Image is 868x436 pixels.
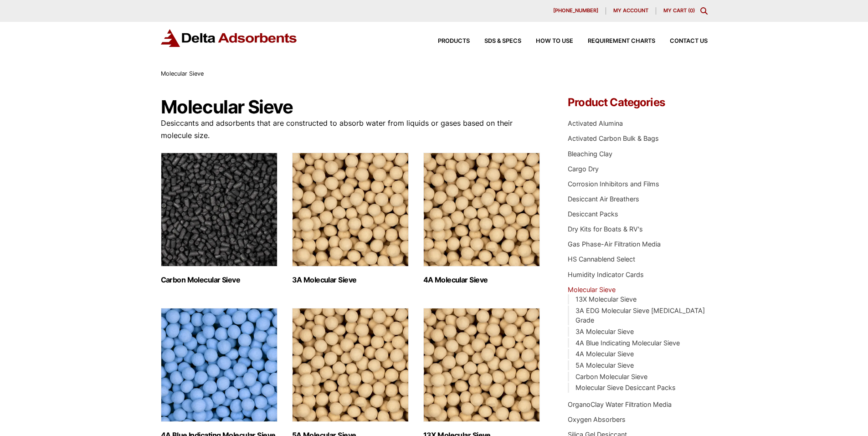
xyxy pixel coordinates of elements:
a: Requirement Charts [573,38,655,44]
a: Desiccant Packs [568,210,618,218]
img: 5A Molecular Sieve [292,308,409,422]
a: Contact Us [655,38,708,44]
a: Molecular Sieve Desiccant Packs [575,384,676,391]
a: Activated Alumina [568,119,623,127]
span: [PHONE_NUMBER] [553,8,598,13]
a: 4A Molecular Sieve [575,350,634,358]
a: Products [423,38,470,44]
a: OrganoClay Water Filtration Media [568,400,672,408]
a: 5A Molecular Sieve [575,361,634,369]
h2: 4A Molecular Sieve [423,276,540,284]
img: Carbon Molecular Sieve [161,153,277,267]
img: Delta Adsorbents [161,29,298,47]
span: Requirement Charts [588,38,655,44]
span: 0 [690,7,693,14]
a: Bleaching Clay [568,150,612,158]
img: 13X Molecular Sieve [423,308,540,422]
a: Visit product category 4A Molecular Sieve [423,153,540,284]
a: Gas Phase-Air Filtration Media [568,240,661,248]
a: 3A EDG Molecular Sieve [MEDICAL_DATA] Grade [575,307,705,324]
div: Toggle Modal Content [700,7,708,15]
a: Dry Kits for Boats & RV's [568,225,643,233]
span: Products [438,38,470,44]
a: How to Use [521,38,573,44]
a: 3A Molecular Sieve [575,328,634,335]
img: 4A Blue Indicating Molecular Sieve [161,308,277,422]
a: 4A Blue Indicating Molecular Sieve [575,339,680,347]
a: SDS & SPECS [470,38,521,44]
h1: Molecular Sieve [161,97,541,117]
span: My account [613,8,648,13]
a: 13X Molecular Sieve [575,295,637,303]
h4: Product Categories [568,97,707,108]
a: Oxygen Absorbers [568,415,626,423]
a: Corrosion Inhibitors and Films [568,180,659,188]
a: Humidity Indicator Cards [568,271,644,278]
a: Cargo Dry [568,165,599,173]
span: Molecular Sieve [161,70,204,77]
span: SDS & SPECS [484,38,521,44]
h2: Carbon Molecular Sieve [161,276,277,284]
a: Activated Carbon Bulk & Bags [568,134,659,142]
img: 3A Molecular Sieve [292,153,409,267]
h2: 3A Molecular Sieve [292,276,409,284]
a: Molecular Sieve [568,286,616,293]
span: Contact Us [670,38,708,44]
a: My account [606,7,656,15]
p: Desiccants and adsorbents that are constructed to absorb water from liquids or gases based on the... [161,117,541,142]
span: How to Use [536,38,573,44]
a: My Cart (0) [663,7,695,14]
a: Visit product category Carbon Molecular Sieve [161,153,277,284]
a: Carbon Molecular Sieve [575,373,647,380]
img: 4A Molecular Sieve [423,153,540,267]
a: Desiccant Air Breathers [568,195,639,203]
a: [PHONE_NUMBER] [546,7,606,15]
a: Visit product category 3A Molecular Sieve [292,153,409,284]
a: HS Cannablend Select [568,255,635,263]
